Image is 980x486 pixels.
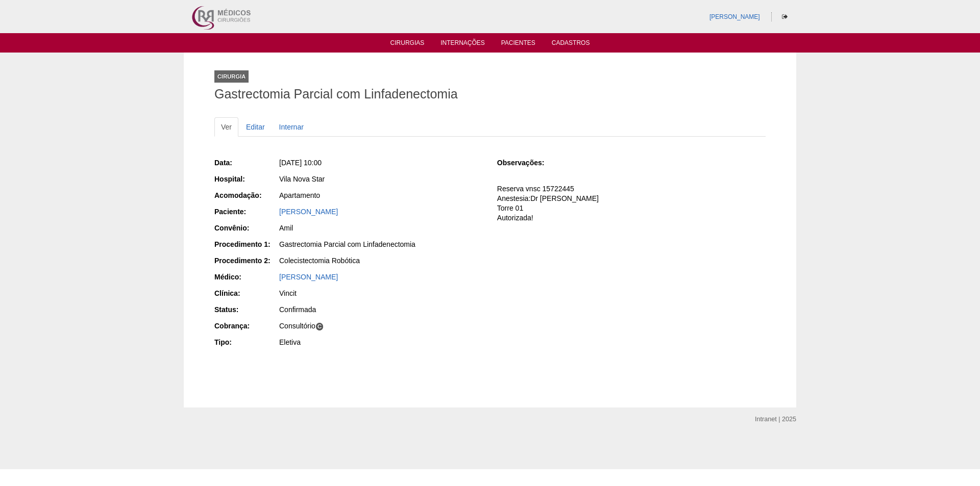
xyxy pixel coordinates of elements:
[497,158,561,168] div: Observações:
[214,337,278,347] div: Tipo:
[214,272,278,282] div: Médico:
[315,322,324,331] span: C
[390,39,425,49] a: Cirurgias
[214,207,278,217] div: Paciente:
[214,223,278,233] div: Convênio:
[214,239,278,249] div: Procedimento 1:
[214,321,278,331] div: Cobrança:
[239,117,272,137] a: Editar
[214,117,238,137] a: Ver
[279,223,483,233] div: Amil
[273,117,310,137] a: Internar
[501,39,535,49] a: Pacientes
[552,39,590,49] a: Cadastros
[279,288,483,298] div: Vincit
[214,70,249,83] div: Cirurgia
[279,321,483,331] div: Consultório
[214,174,278,184] div: Hospital:
[497,184,766,223] p: Reserva vnsc 15722445 Anestesia:Dr [PERSON_NAME] Torre 01 Autorizada!
[214,88,766,100] h1: Gastrectomia Parcial com Linfadenectomia
[279,190,483,200] div: Apartamento
[214,288,278,298] div: Clínica:
[279,337,483,347] div: Eletiva
[214,304,278,315] div: Status:
[214,255,278,266] div: Procedimento 2:
[214,158,278,168] div: Data:
[279,159,322,167] span: [DATE] 10:00
[709,13,760,20] a: [PERSON_NAME]
[279,304,483,315] div: Confirmada
[279,239,483,249] div: Gastrectomia Parcial com Linfadenectomia
[782,14,788,20] i: Sair
[279,174,483,184] div: Vila Nova Star
[440,39,485,49] a: Internações
[279,208,338,216] a: [PERSON_NAME]
[279,273,338,281] a: [PERSON_NAME]
[755,414,796,424] div: Intranet | 2025
[214,190,278,200] div: Acomodação:
[279,255,483,266] div: Colecistectomia Robótica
